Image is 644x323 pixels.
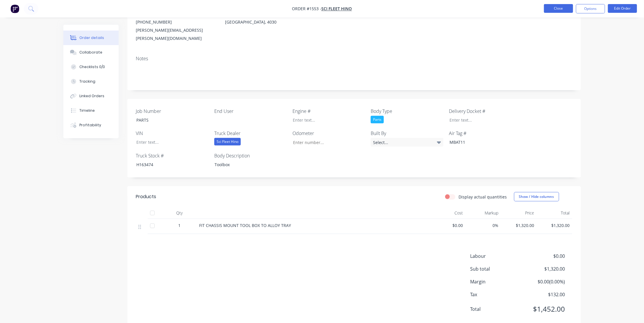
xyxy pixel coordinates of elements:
span: $1,452.00 [522,304,565,314]
span: 1 [179,222,181,228]
span: $0.00 [432,222,463,228]
label: Engine # [292,108,365,115]
button: Show / Hide columns [514,192,559,201]
div: Profitability [79,123,101,128]
span: Tax [470,291,522,298]
button: Edit Order [608,4,637,13]
label: Truck Dealer [214,130,287,137]
span: Margin [470,278,522,285]
input: Enter number... [288,138,365,147]
img: Factory [10,4,19,13]
div: Tracking [79,79,95,84]
div: [PHONE_NUMBER] [136,18,216,26]
span: FIT CHASSIS MOUNT TOOL BOX TO ALLOY TRAY [199,223,291,228]
label: Air Tag # [449,130,522,137]
button: Timeline [63,103,119,118]
div: Notes [136,56,572,61]
div: Sci Fleet Hino [214,138,241,145]
button: Close [544,4,573,13]
div: Products [136,193,156,200]
label: Body Description [214,152,287,159]
label: Job Number [136,108,209,115]
button: Order details [63,31,119,45]
span: $1,320.00 [539,222,570,228]
div: Cost [430,207,465,219]
a: Sci Fleet Hino [322,6,352,12]
div: Checklists 0/0 [79,64,105,70]
label: Delivery Docket # [449,108,522,115]
div: [PERSON_NAME] (Sales Manager)[PHONE_NUMBER][PHONE_NUMBER][PERSON_NAME][EMAIL_ADDRESS][PERSON_NAME... [136,2,216,42]
div: [PERSON_NAME][EMAIL_ADDRESS][PERSON_NAME][DOMAIN_NAME] [136,26,216,42]
div: H163474 [132,160,204,169]
span: $132.00 [522,291,565,298]
div: Timeline [79,108,95,113]
button: Linked Orders [63,89,119,103]
label: Truck Stock # [136,152,209,159]
div: Total [536,207,572,219]
span: Labour [470,253,522,260]
label: End User [214,108,287,115]
span: $0.00 ( 0.00 %) [522,278,565,285]
span: Sub total [470,265,522,272]
label: Body Type [371,108,443,115]
button: Options [576,4,605,13]
label: Display actual quantities [459,194,507,200]
div: Parts [371,116,384,123]
button: Collaborate [63,45,119,60]
span: 0% [468,222,499,228]
div: Qty [162,207,197,219]
div: Lutwyche, [GEOGRAPHIC_DATA], [GEOGRAPHIC_DATA], 4030 [225,10,305,26]
label: VIN [136,130,209,137]
label: Odometer [292,130,365,137]
span: Order #1553 - [292,6,322,12]
div: PARTS [132,116,204,124]
label: Built By [371,130,443,137]
div: Price [501,207,537,219]
button: Checklists 0/0 [63,60,119,74]
div: Toolbox [210,160,283,169]
span: Total [470,306,522,313]
div: Linked Orders [79,93,104,99]
div: Select... [371,138,443,147]
div: MBAT11 [445,138,518,146]
button: Tracking [63,74,119,89]
span: $1,320.00 [503,222,534,228]
span: $1,320.00 [522,265,565,272]
div: Order details [79,35,104,40]
div: Markup [465,207,501,219]
div: Collaborate [79,50,102,55]
span: $0.00 [522,253,565,260]
button: Profitability [63,118,119,132]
